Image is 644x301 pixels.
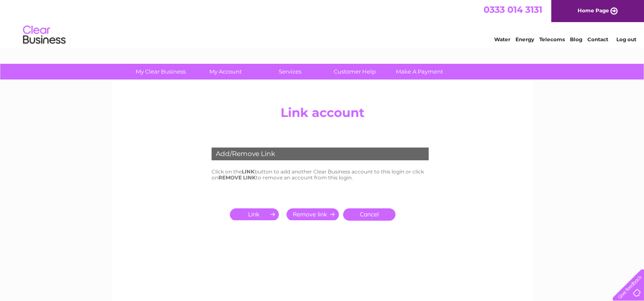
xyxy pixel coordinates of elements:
[242,168,255,175] b: LINK
[218,174,256,181] b: REMOVE LINK
[570,36,582,43] a: Blog
[190,64,260,80] a: My Account
[494,36,510,43] a: Water
[126,64,196,80] a: My Clear Business
[230,208,282,220] input: Submit
[320,64,390,80] a: Customer Help
[121,5,524,41] div: Clear Business is a trading name of Verastar Limited (registered in [GEOGRAPHIC_DATA] No. 3667643...
[484,4,542,15] a: 0333 014 3131
[23,22,66,48] img: logo.png
[212,148,429,160] div: Add/Remove Link
[286,208,339,220] input: Submit
[255,64,325,80] a: Services
[343,208,395,221] a: Cancel
[384,64,455,80] a: Make A Payment
[515,36,534,43] a: Energy
[616,36,636,43] a: Log out
[209,167,435,183] td: Click on the button to add another Clear Business account to this login or click on to remove an ...
[587,36,608,43] a: Contact
[539,36,565,43] a: Telecoms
